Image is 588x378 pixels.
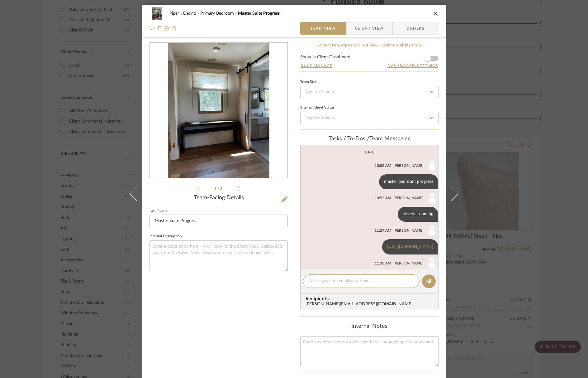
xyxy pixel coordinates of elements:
div: [PERSON_NAME] [393,260,424,266]
div: Content here copies to Client View - confirm visibility there. [300,42,439,49]
div: 11:33 AM [375,260,391,266]
div: [DATE] [363,150,376,154]
img: user_avatar.png [426,224,438,237]
div: 10:52 AM [375,163,391,168]
div: Team Status [300,80,320,84]
div: 0 [150,43,287,178]
div: Team-Facing Details [149,195,288,201]
img: f2e377e9-52fe-44b8-8d6b-af9f021d5fa2_436x436.jpg [168,43,269,178]
span: 1 [214,187,217,191]
button: Bulk Manage [300,63,333,69]
div: Internal Notes [300,323,439,330]
img: user_avatar.png [426,192,438,204]
span: Client View [355,22,384,35]
img: f2e377e9-52fe-44b8-8d6b-af9f021d5fa2_48x40.jpg [149,7,164,20]
div: 10:52 AM [375,195,391,201]
a: [URL][DOMAIN_NAME] [387,245,433,249]
div: [PERSON_NAME] [393,195,424,201]
label: Item Name [149,209,167,212]
span: Recipients: [306,296,436,302]
div: 11:27 AM [375,228,391,233]
input: Type to Search… [300,86,439,98]
div: [PERSON_NAME] [393,163,424,168]
div: coverlet coming [398,207,438,222]
span: Team View [311,22,336,35]
input: Enter Item Name [149,215,288,227]
span: 3 [220,187,223,191]
span: Master Suite Progress [238,11,280,16]
span: Tasks / To-Dos / [329,136,369,142]
button: Dashboard Settings [387,63,439,69]
span: / [217,187,220,191]
span: Piper - Encino [169,11,200,16]
input: Type to Search… [300,112,439,124]
button: close [433,11,439,16]
span: Primary Bedroom [200,11,238,16]
div: [PERSON_NAME][EMAIL_ADDRESS][DOMAIN_NAME] [306,302,436,307]
div: team Messaging [300,136,439,143]
div: [PERSON_NAME] [393,228,424,233]
span: Orders [400,22,431,35]
div: Internal Client Status [300,106,334,109]
img: Remove from project [171,26,176,31]
img: user_avatar.png [426,257,438,269]
img: user_avatar.png [426,159,438,172]
div: master bedroom progress [379,174,438,189]
label: Internal Description [149,235,182,238]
